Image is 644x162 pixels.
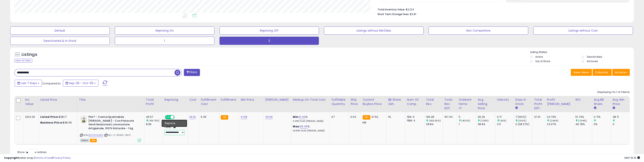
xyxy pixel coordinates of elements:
[63,80,98,87] button: Sep-29 - Oct-05
[612,98,628,106] div: Avg Win Price
[10,26,110,35] button: Default
[293,125,300,128] b: Max:
[165,98,186,102] div: Repricing
[14,59,32,63] div: Clear All Filters
[174,116,180,119] span: OFF
[534,115,542,119] div: 37.61
[25,98,37,106] div: Inv. value
[165,126,185,135] div: Preset:
[219,26,319,35] button: Repricing Off
[350,98,359,106] div: Ship Price
[595,70,608,74] span: Columns
[578,119,587,122] small: (3.94%)
[377,8,405,11] b: Total Inventory Value:
[587,60,598,63] label: Archived
[407,98,423,106] div: Num of Comp.
[410,12,416,16] span: $3.81
[612,115,630,119] div: 38.71
[4,156,71,160] div: seller snap | |
[201,98,217,106] div: Fulfillment Cost
[371,115,379,119] span: 37.62
[15,80,42,87] button: Last 7 Days
[575,98,590,102] div: ROI
[497,98,512,102] div: Velocity
[500,119,507,122] small: (42%)
[363,115,370,120] small: FBA
[444,115,454,119] div: 157.44
[21,81,37,85] span: Last 7 Days
[184,69,200,76] button: Filters
[293,120,327,123] p: 9.09% Profit [PERSON_NAME]
[515,122,532,126] div: 2 (28.57%)
[291,96,330,112] th: The percentage added to the cost of goods (COGS) that forms the calculator for Min & Max prices.
[221,98,237,102] div: Fulfillment
[201,115,216,119] div: 6.05
[146,122,163,126] div: 8.96
[594,122,611,126] div: 0%
[90,139,97,142] span: FBA
[25,115,35,119] div: 2124.00
[40,115,74,119] div: $38.17
[535,55,543,58] label: Active
[331,115,346,119] div: 67
[547,98,572,106] div: Profit [PERSON_NAME]
[594,106,596,110] small: Avg BB Share.
[571,69,592,76] button: Save View
[40,121,74,125] div: $38.09
[478,115,495,119] div: 39.26
[534,98,543,110] div: Total Profit Diff.
[478,98,493,110] div: Avg Selling Price
[497,122,513,126] div: 0.5
[594,98,609,106] div: Avg BB Share
[350,115,358,119] div: 0.00
[299,115,305,119] a: 10.00
[331,98,347,106] div: Fulfillable Quantity
[407,115,421,119] div: FBA: 5
[426,98,441,106] div: Total Rev.
[444,98,455,110] div: Total Rev. Diff.
[363,98,385,106] div: Current Buybox Price
[459,98,474,106] div: Ordered Items
[594,115,611,119] div: 0.71%
[165,116,170,119] span: ON
[40,121,63,125] b: Business Price:
[146,115,163,119] div: 46.57
[88,115,138,131] b: Pist? - Crema Spalmabile [PERSON_NAME] - Con Pistacchi Verdi Selezionati, Lavorazione Artigianale...
[530,50,634,54] p: Listing States:
[426,122,442,126] div: 38.84
[597,90,630,94] div: Displaying 1 to 1 of 1 items
[515,115,532,119] div: 7 (100%)
[293,125,327,132] div: %
[612,122,630,126] div: 0
[497,115,513,119] div: 0.71
[388,115,402,119] div: 1%
[115,26,214,35] button: Repricing On
[300,125,307,129] a: 58.45
[533,26,633,35] button: Listings without Cost
[80,115,141,142] div: ASIN:
[115,37,214,45] button: 1
[575,115,592,119] div: 51.74%
[241,115,247,119] a: 31.68
[35,156,52,160] a: Terms of Use
[459,115,476,119] div: 5
[221,115,228,120] small: FBA
[43,82,61,85] span: Compared to:
[429,26,528,35] button: Non Competitive
[592,69,612,76] button: Columns
[293,115,327,123] div: %
[459,122,476,126] div: 1
[407,119,421,122] div: FBM: 4
[429,119,441,122] small: (405.36%)
[515,98,531,106] div: Days In Stock
[79,98,143,102] div: Title
[293,115,299,119] b: Min:
[612,106,615,110] small: Avg Win Price.
[547,115,574,119] div: 23.73%
[146,98,161,106] div: Total Profit
[377,12,409,16] b: Short Term Storage Fees:
[265,98,289,102] div: [PERSON_NAME]
[40,98,76,102] div: Listed Price
[10,37,110,45] button: Deactivated & In Stock
[535,60,550,63] label: Out of Stock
